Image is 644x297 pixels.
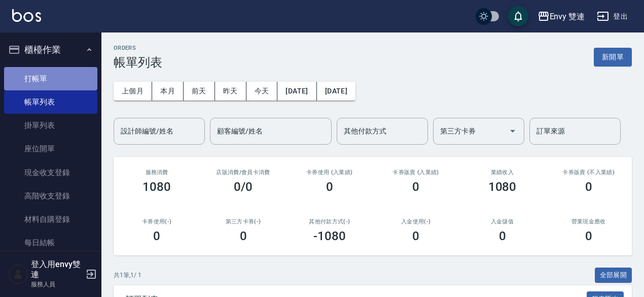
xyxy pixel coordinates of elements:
[299,169,361,176] h2: 卡券使用 (入業績)
[499,229,506,243] h3: 0
[595,268,632,283] button: 全部展開
[4,90,97,114] a: 帳單列表
[550,10,585,23] div: Envy 雙連
[593,7,632,26] button: 登出
[152,82,184,101] button: 本月
[212,218,274,225] h2: 第三方卡券(-)
[488,180,517,194] h3: 1080
[594,48,632,67] button: 新開單
[277,82,316,101] button: [DATE]
[234,180,253,194] h3: 0/0
[4,161,97,184] a: 現金收支登錄
[31,259,83,280] h5: 登入用envy雙連
[114,55,162,70] h3: 帳單列表
[4,114,97,137] a: 掛單列表
[184,82,215,101] button: 前天
[299,218,361,225] h2: 其他付款方式(-)
[4,231,97,254] a: 每日結帳
[212,169,274,176] h2: 店販消費 /會員卡消費
[508,6,528,26] button: save
[4,137,97,160] a: 座位開單
[533,6,589,27] button: Envy 雙連
[326,180,333,194] h3: 0
[412,229,419,243] h3: 0
[240,229,247,243] h3: 0
[153,229,160,243] h3: 0
[412,180,419,194] h3: 0
[8,264,28,284] img: Person
[31,280,83,289] p: 服務人員
[317,82,355,101] button: [DATE]
[246,82,278,101] button: 今天
[558,218,620,225] h2: 營業現金應收
[126,218,188,225] h2: 卡券使用(-)
[4,37,97,63] button: 櫃檯作業
[471,169,533,176] h2: 業績收入
[142,180,171,194] h3: 1080
[558,169,620,176] h2: 卡券販賣 (不入業績)
[4,208,97,231] a: 材料自購登錄
[4,184,97,208] a: 高階收支登錄
[505,123,521,139] button: Open
[385,218,447,225] h2: 入金使用(-)
[215,82,246,101] button: 昨天
[385,169,447,176] h2: 卡券販賣 (入業績)
[4,67,97,90] a: 打帳單
[12,9,41,22] img: Logo
[114,82,152,101] button: 上個月
[585,180,592,194] h3: 0
[471,218,533,225] h2: 入金儲值
[126,169,188,176] h3: 服務消費
[585,229,592,243] h3: 0
[114,45,162,51] h2: ORDERS
[594,52,632,61] a: 新開單
[114,271,141,280] p: 共 1 筆, 1 / 1
[313,229,346,243] h3: -1080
